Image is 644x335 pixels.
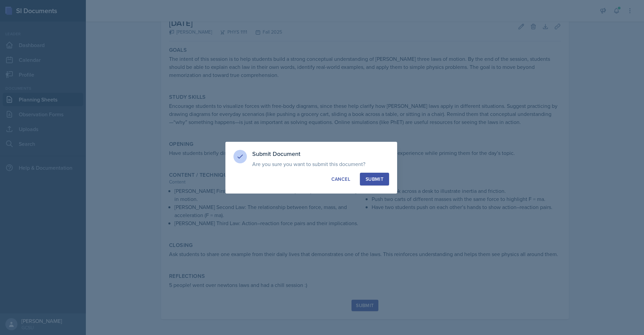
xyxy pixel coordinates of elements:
[252,150,389,158] h3: Submit Document
[366,176,383,182] div: Submit
[326,173,356,185] button: Cancel
[252,161,389,167] p: Are you sure you want to submit this document?
[360,173,389,185] button: Submit
[331,176,350,182] div: Cancel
